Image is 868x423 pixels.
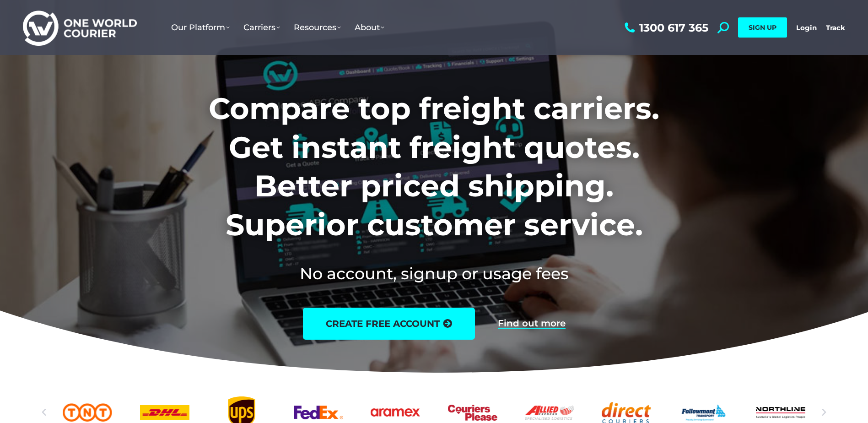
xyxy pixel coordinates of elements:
h2: No account, signup or usage fees [148,262,720,285]
img: One World Courier [23,9,137,46]
a: create free account [303,308,475,340]
a: About [348,13,391,42]
span: Carriers [243,22,280,33]
a: Our Platform [164,13,237,42]
a: Carriers [237,13,287,42]
span: SIGN UP [749,23,776,32]
a: Resources [287,13,348,42]
span: Our Platform [171,22,230,33]
a: 1300 617 365 [622,22,708,33]
span: Resources [294,22,341,33]
span: About [355,22,384,33]
h1: Compare top freight carriers. Get instant freight quotes. Better priced shipping. Superior custom... [148,89,720,244]
a: Login [796,23,817,32]
a: Track [826,23,845,32]
a: Find out more [498,319,566,329]
a: SIGN UP [738,17,787,38]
